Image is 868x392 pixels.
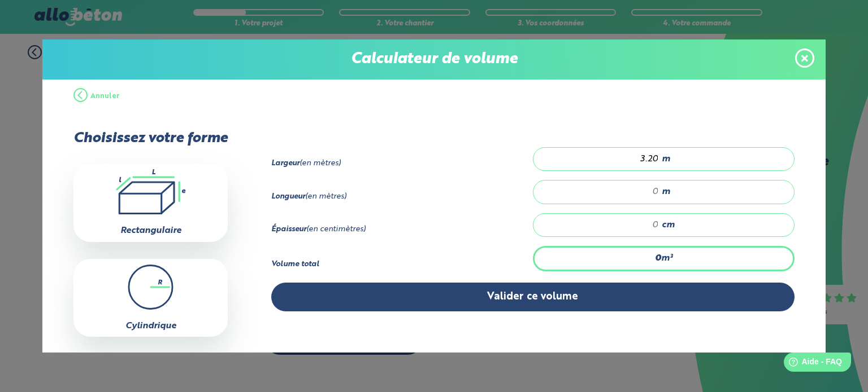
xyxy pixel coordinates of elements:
input: 0 [545,153,659,165]
p: Calculateur de volume [54,51,814,68]
button: Annuler [73,80,120,113]
iframe: Help widget launcher [767,348,856,380]
div: (en mètres) [271,159,533,168]
input: 0 [545,186,659,197]
strong: Largeur [271,160,300,167]
div: (en mètres) [271,192,533,201]
strong: 0 [655,254,661,263]
strong: Longueur [271,193,305,200]
p: Choisissez votre forme [73,130,228,147]
label: Cylindrique [125,321,176,331]
span: m [662,187,670,197]
input: 0 [545,219,659,231]
div: (en centimètres) [271,225,533,234]
span: m [662,154,670,164]
button: Valider ce volume [271,283,795,311]
strong: Épaisseur [271,226,306,233]
div: m³ [533,246,795,271]
label: Rectangulaire [120,226,181,235]
span: cm [662,220,675,230]
strong: Volume total [271,261,319,268]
